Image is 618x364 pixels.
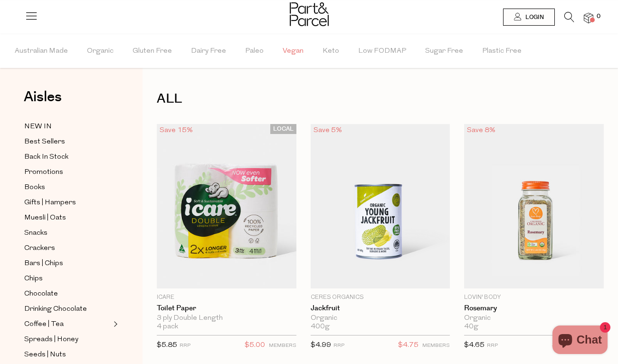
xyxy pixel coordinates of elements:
[358,35,406,68] span: Low FODMAP
[24,304,87,315] span: Drinking Chocolate
[133,35,172,68] span: Gluten Free
[111,318,118,330] button: Expand/Collapse Coffee | Tea
[24,334,78,345] span: Spreads | Honey
[24,318,111,330] a: Coffee | Tea
[24,182,111,193] a: Books
[24,197,76,209] span: Gifts | Hampers
[311,314,450,323] div: Organic
[24,303,111,315] a: Drinking Chocolate
[311,124,345,137] div: Save 5%
[157,323,178,331] span: 4 pack
[24,349,111,361] a: Seeds | Nuts
[464,342,485,349] span: $4.65
[24,121,52,133] span: NEW IN
[487,343,498,348] small: RRP
[503,9,555,26] a: Login
[269,343,296,348] small: MEMBERS
[157,342,177,349] span: $5.85
[24,182,45,193] span: Books
[157,124,296,289] img: Toilet Paper
[24,136,65,148] span: Best Sellers
[191,35,226,68] span: Dairy Free
[24,227,111,239] a: Snacks
[24,166,111,178] a: Promotions
[24,86,62,107] span: Aisles
[290,2,329,26] img: Part&Parcel
[311,342,331,349] span: $4.99
[245,35,264,68] span: Paleo
[270,124,296,134] span: LOCAL
[24,212,111,224] a: Muesli | Oats
[157,293,296,302] p: icare
[323,35,339,68] span: Keto
[24,167,63,178] span: Promotions
[24,273,43,285] span: Chips
[87,35,114,68] span: Organic
[24,288,111,300] a: Chocolate
[425,35,463,68] span: Sugar Free
[24,212,66,224] span: Muesli | Oats
[464,323,478,331] span: 40g
[157,304,296,313] a: Toilet Paper
[311,293,450,302] p: Ceres Organics
[24,242,111,254] a: Crackers
[523,13,544,21] span: Login
[24,319,64,330] span: Coffee | Tea
[333,343,344,348] small: RRP
[464,293,604,302] p: Lovin' Body
[180,343,190,348] small: RRP
[464,314,604,323] div: Organic
[464,304,604,313] a: Rosemary
[283,35,304,68] span: Vegan
[24,136,111,148] a: Best Sellers
[464,124,498,137] div: Save 8%
[24,273,111,285] a: Chips
[584,13,593,23] a: 0
[550,326,610,356] inbox-online-store-chat: Shopify online store chat
[157,124,196,137] div: Save 15%
[24,258,63,269] span: Bars | Chips
[398,339,418,352] span: $4.75
[24,121,111,133] a: NEW IN
[24,334,111,345] a: Spreads | Honey
[311,124,450,289] img: Jackfruit
[464,124,604,289] img: Rosemary
[482,35,522,68] span: Plastic Free
[24,258,111,269] a: Bars | Chips
[422,343,450,348] small: MEMBERS
[24,288,58,300] span: Chocolate
[245,339,265,352] span: $5.00
[24,151,111,163] a: Back In Stock
[311,304,450,313] a: Jackfruit
[24,197,111,209] a: Gifts | Hampers
[24,228,48,239] span: Snacks
[157,88,604,110] h1: ALL
[594,12,603,21] span: 0
[311,323,330,331] span: 400g
[24,243,55,254] span: Crackers
[157,314,296,323] div: 3 ply Double Length
[24,152,68,163] span: Back In Stock
[15,35,68,68] span: Australian Made
[24,349,66,361] span: Seeds | Nuts
[24,90,62,114] a: Aisles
